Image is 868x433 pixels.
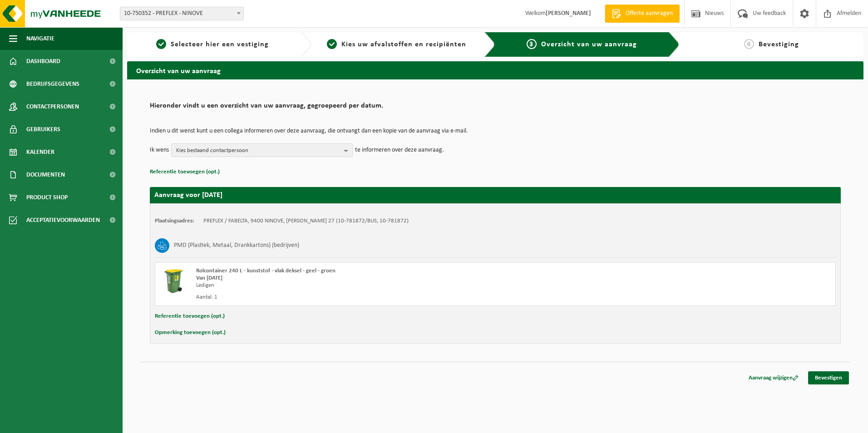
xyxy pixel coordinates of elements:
[26,27,54,50] span: Navigatie
[150,143,169,157] p: Ik wens
[327,39,337,49] span: 2
[316,39,478,50] a: 2Kies uw afvalstoffen en recipiënten
[120,7,244,20] span: 10-750352 - PREFLEX - NINOVE
[26,50,60,73] span: Dashboard
[527,39,537,49] span: 3
[160,267,187,295] img: WB-0240-HPE-GN-50.png
[26,73,79,95] span: Bedrijfsgegevens
[127,61,863,79] h2: Overzicht van uw aanvraag
[744,39,754,49] span: 4
[605,5,680,23] a: Offerte aanvragen
[26,163,65,186] span: Documenten
[808,371,849,384] a: Bevestigen
[174,238,299,253] h3: PMD (Plastiek, Metaal, Drankkartons) (bedrijven)
[156,39,166,49] span: 1
[203,217,409,225] td: PREFLEX / FABELTA, 9400 NINOVE, [PERSON_NAME] 27 (10-781872/BUS, 10-781872)
[150,128,841,134] p: Indien u dit wenst kunt u een collega informeren over deze aanvraag, die ontvangt dan een kopie v...
[546,10,591,17] strong: [PERSON_NAME]
[132,39,293,50] a: 1Selecteer hier een vestiging
[26,118,60,141] span: Gebruikers
[196,282,532,289] div: Ledigen
[26,209,100,231] span: Acceptatievoorwaarden
[120,7,243,20] span: 10-750352 - PREFLEX - NINOVE
[341,41,466,48] span: Kies uw afvalstoffen en recipiënten
[171,143,353,157] button: Kies bestaand contactpersoon
[759,41,799,48] span: Bevestiging
[196,268,335,274] span: Rolcontainer 240 L - kunststof - vlak deksel - geel - groen
[541,41,637,48] span: Overzicht van uw aanvraag
[176,144,340,157] span: Kies bestaand contactpersoon
[196,294,532,301] div: Aantal: 1
[26,186,68,209] span: Product Shop
[26,95,79,118] span: Contactpersonen
[154,192,222,199] strong: Aanvraag voor [DATE]
[150,166,220,178] button: Referentie toevoegen (opt.)
[355,143,444,157] p: te informeren over deze aanvraag.
[155,310,225,322] button: Referentie toevoegen (opt.)
[196,275,222,281] strong: Van [DATE]
[623,9,675,18] span: Offerte aanvragen
[155,218,194,224] strong: Plaatsingsadres:
[171,41,269,48] span: Selecteer hier een vestiging
[26,141,54,163] span: Kalender
[742,371,805,384] a: Aanvraag wijzigen
[155,327,226,339] button: Opmerking toevoegen (opt.)
[150,102,841,114] h2: Hieronder vindt u een overzicht van uw aanvraag, gegroepeerd per datum.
